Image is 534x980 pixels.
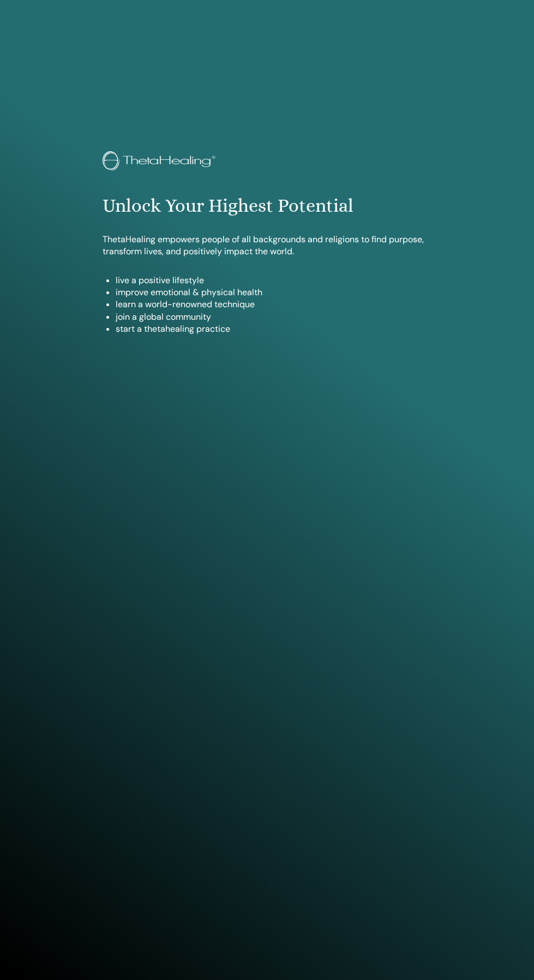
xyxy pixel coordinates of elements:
p: ThetaHealing empowers people of all backgrounds and religions to find purpose, transform lives, a... [103,234,431,258]
li: live a positive lifestyle [116,274,431,286]
li: start a thetahealing practice [116,323,431,335]
li: learn a world-renowned technique [116,298,431,310]
li: join a global community [116,311,431,323]
h1: Unlock Your Highest Potential [103,195,431,217]
li: improve emotional & physical health [116,286,431,298]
